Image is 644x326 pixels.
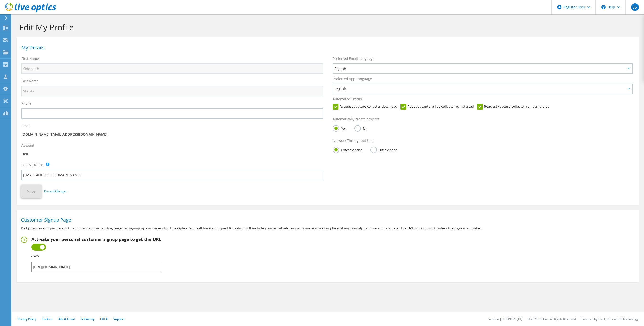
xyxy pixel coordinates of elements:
[21,79,38,83] label: Last Name
[113,317,125,321] a: Support
[334,66,626,71] span: English
[528,317,576,321] li: © 2025 Dell Inc. All Rights Reserved
[18,317,36,321] a: Privacy Policy
[21,56,39,61] label: First Name
[58,317,75,321] a: Ads & Email
[334,86,626,92] span: English
[488,317,522,321] li: Version: [TECHNICAL_ID]
[333,117,379,122] label: Automatically create projects
[333,104,397,110] label: Request capture collector download
[370,147,398,153] label: Bits/Second
[42,317,53,321] a: Cookies
[477,104,550,110] label: Request capture collector run completed
[21,185,42,198] button: Save
[21,218,633,222] h1: Customer Signup Page
[582,317,638,321] li: Powered by Live Optics, a Dell Technology
[333,147,363,153] label: Bytes/Second
[601,5,606,9] svg: \n
[21,123,30,128] label: Email
[44,189,67,194] a: Discard Changes
[21,132,323,137] p: [DOMAIN_NAME][EMAIL_ADDRESS][DOMAIN_NAME]
[333,125,347,131] label: Yes
[21,151,323,157] p: Dell
[333,76,372,81] label: Preferred App Language
[354,125,367,131] label: No
[333,56,374,61] label: Preferred Email Language
[21,45,632,50] h1: My Details
[31,254,40,258] b: Active
[333,97,362,102] label: Automated Emails
[21,226,635,231] p: Dell provides our partners with an informational landing page for signing up customers for Live O...
[400,104,474,110] label: Request capture live collector run started
[100,317,108,321] a: EULA
[333,138,374,143] label: Network Throughput Unit
[19,22,634,32] h1: Edit My Profile
[21,163,44,167] label: BCC SFDC Tag
[31,237,161,242] h2: Activate your personal customer signup page to get the URL
[80,317,94,321] a: Telemetry
[21,143,34,148] label: Account
[631,3,639,11] span: SS
[21,101,31,106] label: Phone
